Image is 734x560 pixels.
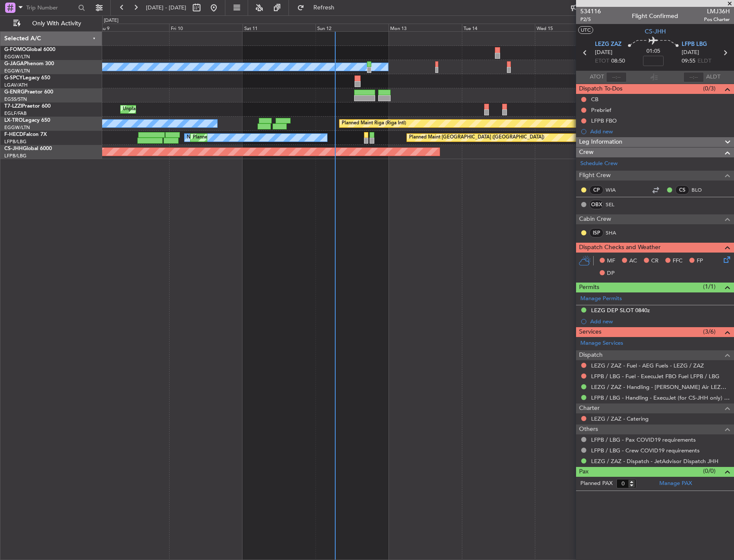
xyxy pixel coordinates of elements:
[4,75,50,81] a: G-SPCYLegacy 650
[4,138,27,145] a: LFPB/LBG
[579,403,600,413] span: Charter
[611,57,625,66] span: 08:50
[591,307,650,314] div: LEZG DEP SLOT 0840z
[4,61,54,66] a: G-JAGAPhenom 300
[595,40,622,49] span: LEZG ZAZ
[123,103,264,116] div: Unplanned Maint [GEOGRAPHIC_DATA] ([GEOGRAPHIC_DATA])
[595,57,609,66] span: ETOT
[104,17,118,24] div: [DATE]
[4,61,24,66] span: G-JAGA
[187,131,206,144] div: No Crew
[606,72,627,82] input: --:--
[462,24,535,31] div: Tue 14
[4,54,30,60] a: EGGW/LTN
[590,318,730,325] div: Add new
[169,24,242,31] div: Fri 10
[703,84,716,93] span: (0/3)
[4,118,50,123] a: LX-TROLegacy 650
[682,48,699,57] span: [DATE]
[704,16,730,23] span: Pos Charter
[591,383,730,391] a: LEZG / ZAZ - Handling - [PERSON_NAME] Air LEZG / ZAZ
[682,57,695,66] span: 09:55
[591,458,719,465] a: LEZG / ZAZ - Dispatch - JetAdvisor Dispatch JHH
[629,257,637,265] span: AC
[4,110,27,117] a: EGLF/FAB
[651,257,658,265] span: CR
[659,479,692,488] a: Manage PAX
[580,7,601,16] span: 534116
[4,104,22,109] span: T7-LZZI
[4,146,23,151] span: CS-JHH
[591,362,704,369] a: LEZG / ZAZ - Fuel - AEG Fuels - LEZG / ZAZ
[26,1,76,14] input: Trip Number
[607,269,615,278] span: DP
[579,243,661,253] span: Dispatch Checks and Weather
[589,185,604,195] div: CP
[580,160,618,168] a: Schedule Crew
[96,24,169,31] div: Thu 9
[591,373,719,380] a: LFPB / LBG - Fuel - ExecuJet FBO Fuel LFPB / LBG
[591,96,598,103] div: CB
[4,90,24,95] span: G-ENRG
[606,186,625,194] a: WIA
[578,26,593,34] button: UTC
[589,200,604,209] div: OBX
[4,75,23,81] span: G-SPCY
[293,1,345,15] button: Refresh
[4,96,27,102] a: EGSS/STN
[579,171,611,181] span: Flight Crew
[591,415,649,422] a: LEZG / ZAZ - Catering
[590,73,604,81] span: ATOT
[579,283,599,292] span: Permits
[591,117,617,124] div: LFPB FBO
[579,84,622,94] span: Dispatch To-Dos
[4,118,23,123] span: LX-TRO
[9,17,93,30] button: Only With Activity
[4,132,47,137] a: F-HECDFalcon 7X
[606,201,625,208] a: SEL
[243,24,315,31] div: Sat 11
[580,479,613,488] label: Planned PAX
[4,47,55,52] a: G-FOMOGlobal 6000
[315,24,388,31] div: Sun 12
[607,257,615,265] span: MF
[22,21,91,27] span: Only With Activity
[4,132,23,137] span: F-HECD
[704,7,730,16] span: LMJ36H
[697,257,703,265] span: FP
[606,229,625,237] a: SHA
[591,447,700,454] a: LFPB / LBG - Crew COVID19 requirements
[645,27,666,36] span: CS-JHH
[595,48,613,57] span: [DATE]
[692,186,711,194] a: BLO
[589,228,604,238] div: ISP
[673,257,682,265] span: FFC
[591,394,730,401] a: LFPB / LBG - Handling - ExecuJet (for CS-JHH only) LFPB / LBG
[146,4,186,12] span: [DATE] - [DATE]
[409,131,544,144] div: Planned Maint [GEOGRAPHIC_DATA] ([GEOGRAPHIC_DATA])
[632,12,678,21] div: Flight Confirmed
[591,106,611,114] div: Prebrief
[580,295,622,303] a: Manage Permits
[342,117,406,130] div: Planned Maint Riga (Riga Intl)
[388,24,461,31] div: Mon 13
[706,73,720,81] span: ALDT
[306,5,342,11] span: Refresh
[193,131,328,144] div: Planned Maint [GEOGRAPHIC_DATA] ([GEOGRAPHIC_DATA])
[4,146,52,151] a: CS-JHHGlobal 6000
[703,282,716,291] span: (1/1)
[698,57,711,66] span: ELDT
[682,40,707,49] span: LFPB LBG
[579,467,588,477] span: Pax
[675,185,689,195] div: CS
[4,68,30,74] a: EGGW/LTN
[646,47,660,56] span: 01:05
[591,436,696,443] a: LFPB / LBG - Pax COVID19 requirements
[579,327,601,337] span: Services
[579,350,603,360] span: Dispatch
[590,128,730,135] div: Add new
[579,148,594,157] span: Crew
[4,90,53,95] a: G-ENRGPraetor 600
[4,82,27,88] a: LGAV/ATH
[535,24,608,31] div: Wed 15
